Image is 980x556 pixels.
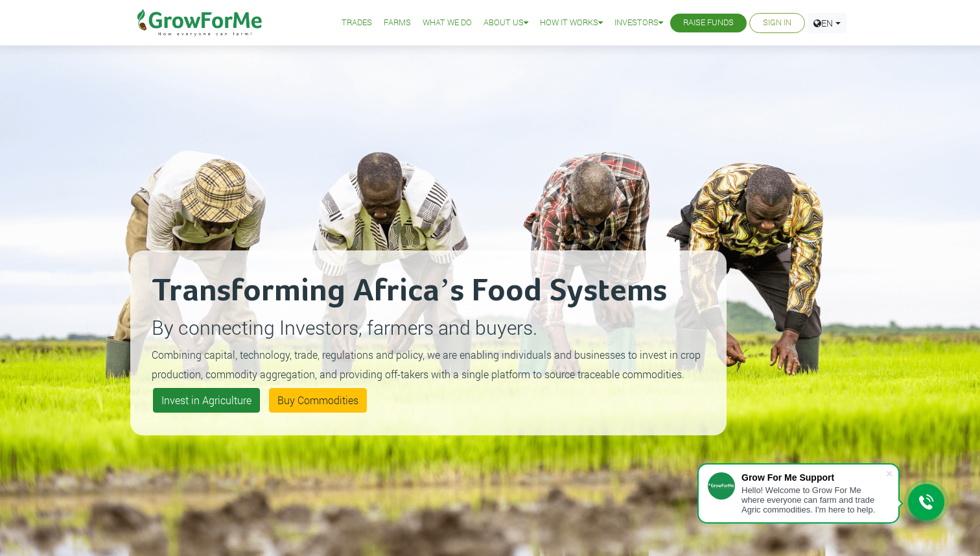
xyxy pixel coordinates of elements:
a: Invest in Agriculture [153,388,260,413]
a: Farms [384,16,411,30]
a: Raise Funds [683,16,734,30]
a: How it Works [540,16,603,30]
a: Sign In [763,16,791,30]
a: What We Do [423,16,472,30]
a: Trades [342,16,372,30]
a: Buy Commodities [269,388,367,413]
a: About Us [484,16,528,30]
div: Grow For Me Support [741,472,885,483]
small: Combining capital, technology, trade, regulations and policy, we are enabling individuals and bus... [152,348,701,381]
div: Hello! Welcome to Grow For Me where everyone can farm and trade Agric commodities. I'm here to help. [741,485,885,514]
h2: Transforming Africa’s Food Systems [152,272,705,311]
a: EN [808,13,846,33]
a: Investors [614,16,663,30]
p: By connecting Investors, farmers and buyers. [152,313,705,342]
